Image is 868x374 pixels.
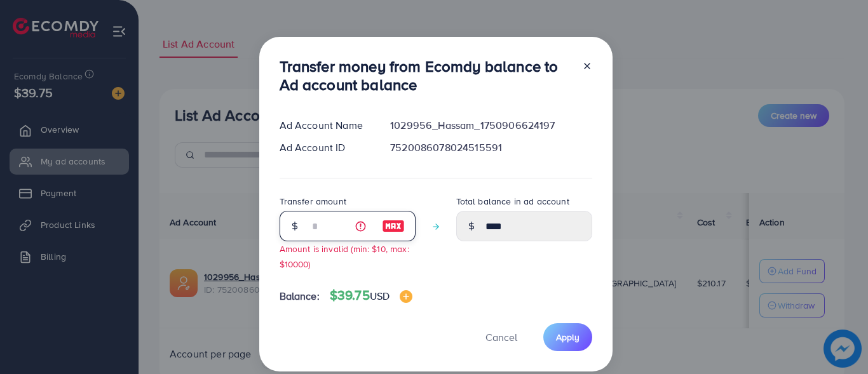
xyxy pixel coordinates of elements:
h3: Transfer money from Ecomdy balance to Ad account balance [280,57,572,94]
span: Balance: [280,289,320,304]
button: Cancel [470,323,533,351]
img: image [382,218,405,234]
h4: $39.75 [330,288,412,304]
span: USD [370,289,390,303]
span: Cancel [485,330,517,344]
div: 7520086078024515591 [380,140,602,155]
label: Total balance in ad account [456,195,569,208]
div: Ad Account Name [269,118,381,133]
label: Transfer amount [280,195,346,208]
img: image [400,290,412,303]
div: Ad Account ID [269,140,381,155]
div: 1029956_Hassam_1750906624197 [380,118,602,133]
button: Apply [543,323,592,351]
small: Amount is invalid (min: $10, max: $10000) [280,243,409,269]
span: Apply [556,331,580,344]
